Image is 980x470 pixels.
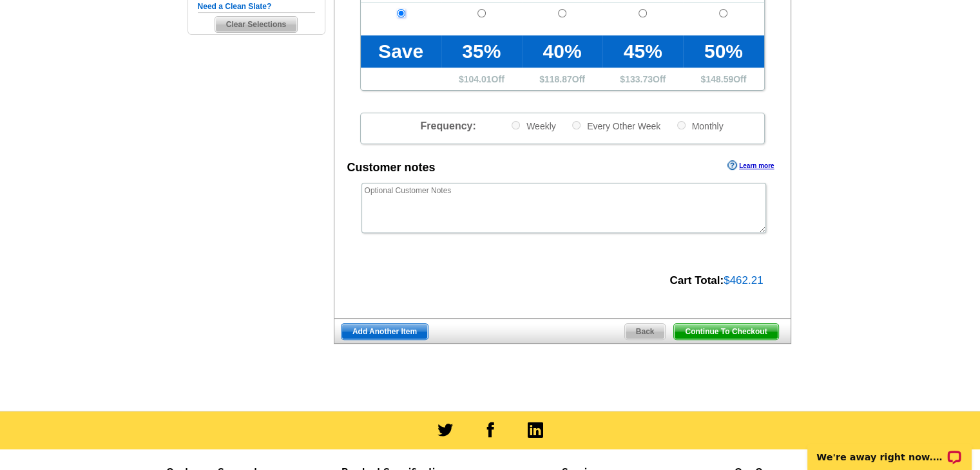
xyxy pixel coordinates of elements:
[674,324,778,339] span: Continue To Checkout
[420,120,476,131] span: Frequency:
[441,35,522,68] td: 35%
[571,120,660,132] label: Every Other Week
[215,17,297,32] span: Clear Selections
[727,160,774,171] a: Learn more
[602,35,683,68] td: 45%
[625,324,666,339] span: Back
[544,74,572,84] span: 118.87
[512,121,520,129] input: Weekly
[799,429,980,470] iframe: LiveChat chat widget
[677,121,686,129] input: Monthly
[361,35,441,68] td: Save
[624,323,666,340] a: Back
[625,74,653,84] span: 133.73
[522,35,602,68] td: 40%
[441,68,522,90] td: $ Off
[669,274,724,287] strong: Cart Total:
[341,323,428,340] a: Add Another Item
[724,274,763,287] span: $462.21
[602,68,683,90] td: $ Off
[198,1,315,13] h5: Need a Clean Slate?
[676,120,724,132] label: Monthly
[683,68,764,90] td: $ Off
[341,324,428,339] span: Add Another Item
[510,120,556,132] label: Weekly
[522,68,602,90] td: $ Off
[347,159,436,176] div: Customer notes
[683,35,764,68] td: 50%
[706,74,733,84] span: 148.59
[572,121,581,129] input: Every Other Week
[464,74,492,84] span: 104.01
